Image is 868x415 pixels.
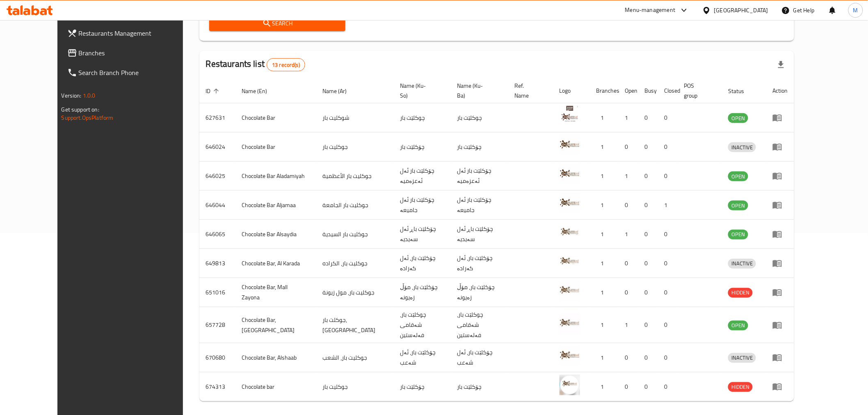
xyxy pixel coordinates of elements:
[199,307,235,343] td: 657728
[79,28,196,38] span: Restaurants Management
[316,249,393,278] td: جوكليت بار، الكراده
[393,372,451,401] td: چۆکلێت بار
[79,48,196,58] span: Branches
[638,162,658,191] td: 0
[619,103,638,132] td: 1
[235,372,316,401] td: Chocolate bar
[560,313,580,334] img: Chocolate Bar, Palestine Street
[457,81,498,100] span: Name (Ku-Ba)
[590,191,619,220] td: 1
[619,220,638,249] td: 1
[62,90,82,101] span: Version:
[625,5,676,15] div: Menu-management
[62,112,114,123] a: Support.OpsPlatform
[62,104,99,115] span: Get support on:
[728,114,748,123] span: OPEN
[728,201,748,210] span: OPEN
[316,132,393,162] td: جوكليت بار
[772,142,788,152] div: Menu
[451,343,508,372] td: چۆکلێت بار، ئەل شەعب
[216,18,339,29] span: Search
[619,78,638,103] th: Open
[658,372,678,401] td: 0
[514,81,543,100] span: Ref. Name
[316,220,393,249] td: جوكليت بار السيدية
[235,249,316,278] td: Chocolate Bar, Al Karada
[316,191,393,220] td: جوكليت بار الجامعة
[316,278,393,307] td: جوكليت بار، مول زيونة
[772,229,788,239] div: Menu
[451,307,508,343] td: چوکلێت بار، شەقامی فەلەستین
[728,86,755,96] span: Status
[658,103,678,132] td: 0
[553,78,590,103] th: Logo
[235,103,316,132] td: Chocolate Bar
[199,220,235,249] td: 646065
[590,220,619,249] td: 1
[638,132,658,162] td: 0
[728,288,753,297] span: HIDDEN
[619,162,638,191] td: 1
[728,259,756,268] span: INACTIVE
[771,55,791,75] div: Export file
[235,307,316,343] td: Chocolate Bar, [GEOGRAPHIC_DATA]
[638,307,658,343] td: 0
[322,86,357,96] span: Name (Ar)
[728,201,748,210] div: OPEN
[235,132,316,162] td: Chocolate Bar
[267,61,305,69] span: 13 record(s)
[772,382,788,392] div: Menu
[728,172,748,181] span: OPEN
[235,278,316,307] td: Chocolate Bar, Mall Zayona
[235,191,316,220] td: Chocolate Bar Aljamaa
[772,258,788,268] div: Menu
[199,249,235,278] td: 649813
[590,162,619,191] td: 1
[393,343,451,372] td: چۆکلێت بار، ئەل شەعب
[393,249,451,278] td: چۆکلێت بار، ئەل کەرادە
[199,78,795,401] table: enhanced table
[199,191,235,220] td: 646044
[560,135,580,155] img: Chocolate Bar
[853,6,858,15] span: M
[619,249,638,278] td: 0
[235,220,316,249] td: Chocolate Bar Alsaydia
[619,372,638,401] td: 0
[684,81,712,100] span: POS group
[590,78,619,103] th: Branches
[638,343,658,372] td: 0
[209,16,346,31] button: Search
[728,382,753,392] div: HIDDEN
[772,287,788,297] div: Menu
[590,249,619,278] td: 1
[766,78,794,103] th: Action
[638,372,658,401] td: 0
[619,307,638,343] td: 1
[619,278,638,307] td: 0
[560,375,580,395] img: Chocolate bar
[83,90,96,101] span: 1.0.0
[451,132,508,162] td: چۆکلێت بار
[316,343,393,372] td: جوكليت بار، الشعب
[451,372,508,401] td: چۆکلێت بار
[560,164,580,185] img: Chocolate Bar Aladamiyah
[267,58,305,71] div: Total records count
[728,288,753,298] div: HIDDEN
[199,278,235,307] td: 651016
[638,220,658,249] td: 0
[316,307,393,343] td: جوكلت بار, [GEOGRAPHIC_DATA]
[451,191,508,220] td: چۆکلێت بار ئەل جامیعە
[206,58,305,71] h2: Restaurants list
[206,86,222,96] span: ID
[772,113,788,123] div: Menu
[772,320,788,330] div: Menu
[658,278,678,307] td: 0
[393,220,451,249] td: چۆکلێت باڕ ئەل سەیدیە
[316,162,393,191] td: جوكليت بار الأعظمية
[658,162,678,191] td: 0
[658,191,678,220] td: 1
[728,171,748,181] div: OPEN
[199,372,235,401] td: 674313
[658,307,678,343] td: 0
[400,81,441,100] span: Name (Ku-So)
